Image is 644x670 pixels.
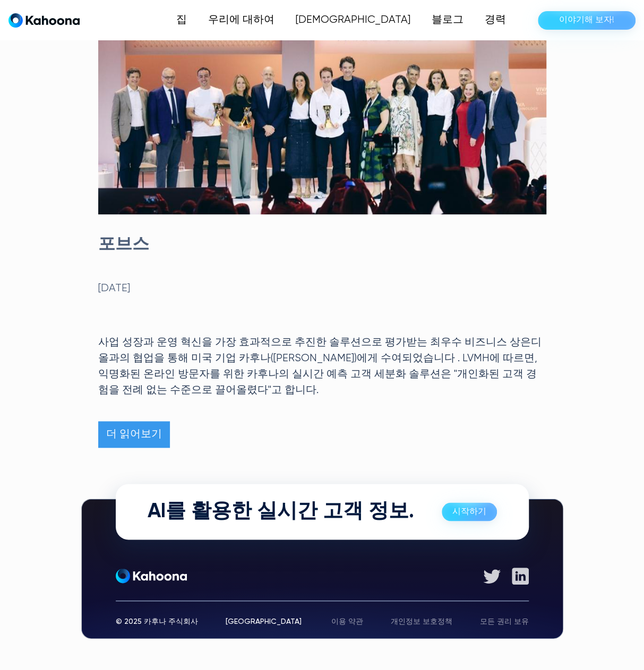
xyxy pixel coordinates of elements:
font: [DATE] [98,283,130,294]
font: 포브스 [98,236,149,253]
font: 경력 [485,14,506,25]
font: 집 [176,14,187,25]
font: 더 읽어보기 [106,429,162,440]
font: © 2025 카후나 주식회사 [116,618,198,625]
a: 경력 [474,10,517,31]
font: 사업 성장과 운영 혁신을 가장 효과적으로 추진한 솔루션으로 평가받는 최우수 비즈니스 상은 [98,337,531,348]
a: 이용 약관 [331,618,363,625]
font: 시작하기 [452,508,486,516]
a: 집 [166,10,198,31]
a: 우리에 대하여 [198,10,285,31]
font: 모든 권리 보유 [480,618,529,625]
font: 블로그 [432,14,463,25]
font: AI를 활용한 실시간 고객 정보. [148,501,414,521]
a: 시작하기 [442,502,497,521]
a: 디올 [98,337,542,364]
a: 블로그 [421,10,474,31]
font: [DEMOGRAPHIC_DATA] [296,14,410,25]
a: 이야기해 보자! [538,11,636,30]
a: 집 [8,13,80,28]
font: 과의 협업을 통해 미국 기업 카후나([PERSON_NAME])에게 수여되었습니다 . LVMH에 따르면, 익명화된 온라인 방문자를 위한 카후나의 실시간 예측 고객 세분화 솔루션... [98,353,537,396]
font: [GEOGRAPHIC_DATA] [226,618,302,625]
a: [DEMOGRAPHIC_DATA] [285,10,421,31]
a: 더 읽어보기 [98,421,170,448]
font: 우리에 대하여 [208,14,274,25]
font: 이야기해 보자! [559,16,614,24]
a: 개인정보 보호정책 [391,618,452,625]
